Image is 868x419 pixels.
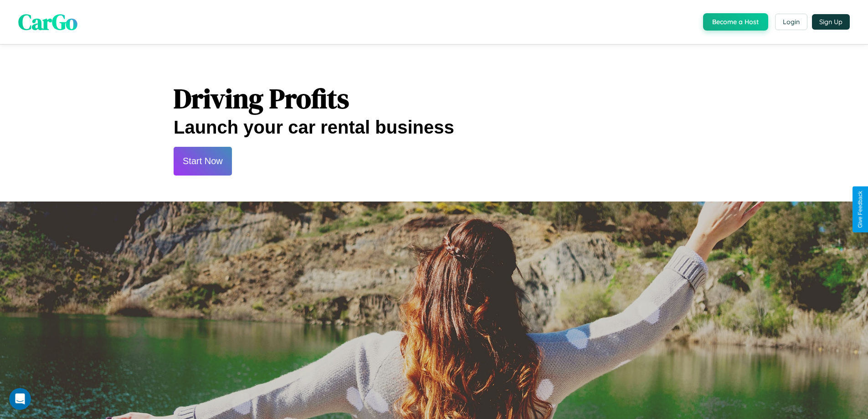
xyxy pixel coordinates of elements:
button: Login [775,14,807,30]
iframe: Intercom live chat [9,388,31,410]
h1: Driving Profits [174,80,694,117]
div: Give Feedback [857,191,863,228]
h2: Launch your car rental business [174,117,694,138]
button: Sign Up [812,14,850,30]
button: Become a Host [703,13,768,31]
button: Start Now [174,147,232,176]
span: CarGo [18,7,77,37]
